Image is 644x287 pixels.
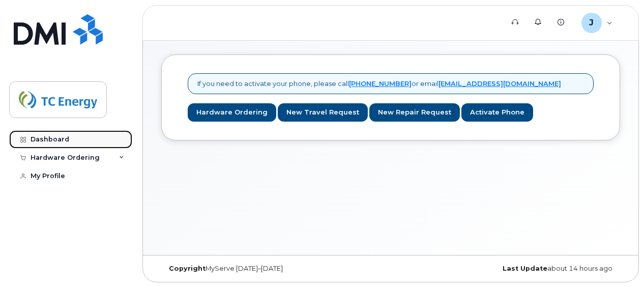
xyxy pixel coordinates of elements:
a: New Repair Request [369,103,460,122]
div: MyServe [DATE]–[DATE] [161,265,314,273]
div: about 14 hours ago [467,265,620,273]
a: New Travel Request [278,103,368,122]
p: If you need to activate your phone, please call or email [197,79,561,89]
a: [EMAIL_ADDRESS][DOMAIN_NAME] [438,79,561,88]
a: Hardware Ordering [188,103,276,122]
strong: Copyright [169,265,206,272]
strong: Last Update [503,265,547,272]
a: Activate Phone [461,103,533,122]
a: [PHONE_NUMBER] [349,79,412,88]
